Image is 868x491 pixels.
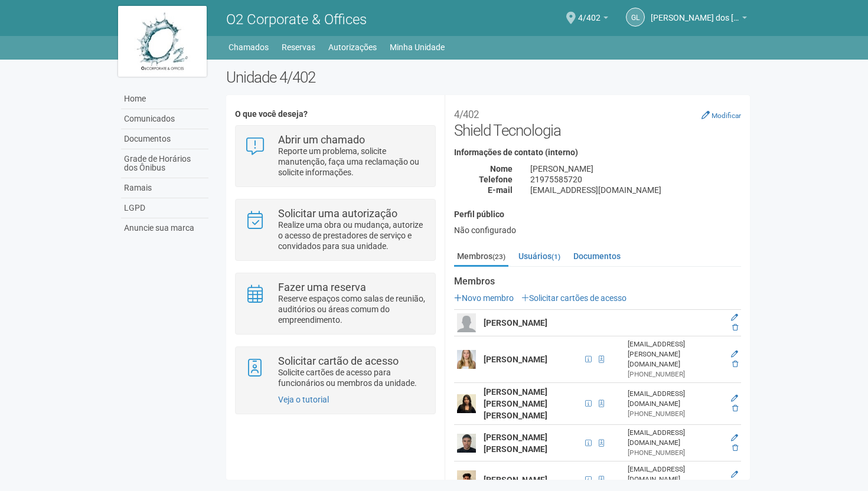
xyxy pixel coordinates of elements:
[278,207,397,220] strong: Solicitar uma autorização
[457,470,476,489] img: user.png
[651,15,747,24] a: [PERSON_NAME] dos [PERSON_NAME]
[244,356,426,388] a: Solicitar cartão de acesso Solicite cartões de acesso para funcionários ou membros da unidade.
[521,293,626,303] a: Solicitar cartões de acesso
[570,247,624,265] a: Documentos
[278,367,426,388] p: Solicite cartões de acesso para funcionários ou membros da unidade.
[521,174,750,185] div: 21975585720
[244,282,426,325] a: Fazer uma reserva Reserve espaços como salas de reunião, auditórios ou áreas comum do empreendime...
[454,247,508,267] a: Membros(23)
[121,218,208,238] a: Anuncie sua marca
[479,175,513,184] strong: Telefone
[454,148,741,157] h4: Informações de contato (interno)
[229,39,269,55] a: Chamados
[328,39,377,55] a: Autorizações
[582,473,595,486] span: CPF 114.313.129-08
[595,353,608,366] span: Cartão de acesso produzido
[595,437,608,450] span: Cartão de acesso ativo
[121,109,208,129] a: Comunicados
[552,253,560,261] small: (1)
[582,437,595,450] span: CPF 209.206.237-94
[595,473,608,486] span: Cartão de acesso produzido
[731,394,738,402] a: Editar membro
[578,2,601,22] span: 4/402
[282,39,315,55] a: Reservas
[454,225,741,235] div: Não configurado
[454,293,514,303] a: Novo membro
[492,253,505,261] small: (23)
[278,146,426,178] p: Reporte um problema, solicite manutenção, faça uma reclamação ou solicite informações.
[454,210,741,219] h4: Perfil público
[457,434,476,453] img: user.png
[226,11,367,28] span: O2 Corporate & Offices
[457,394,476,413] img: user.png
[731,470,738,479] a: Editar membro
[278,395,329,404] a: Veja o tutorial
[490,164,513,174] strong: Nome
[121,178,208,198] a: Ramais
[121,89,208,109] a: Home
[582,397,595,410] span: CPF 152.605.157-57
[701,110,741,120] a: Modificar
[521,163,750,174] div: [PERSON_NAME]
[484,318,547,328] strong: [PERSON_NAME]
[732,323,738,332] a: Excluir membro
[484,387,547,420] strong: [PERSON_NAME] [PERSON_NAME] [PERSON_NAME]
[595,397,608,410] span: Cartão de acesso em produção
[457,350,476,369] img: user.png
[121,149,208,178] a: Grade de Horários dos Ônibus
[521,185,750,195] div: [EMAIL_ADDRESS][DOMAIN_NAME]
[454,276,741,287] strong: Membros
[628,448,723,458] div: [PHONE_NUMBER]
[278,293,426,325] p: Reserve espaços como salas de reunião, auditórios ou áreas comum do empreendimento.
[628,339,723,369] div: [EMAIL_ADDRESS][PERSON_NAME][DOMAIN_NAME]
[628,389,723,409] div: [EMAIL_ADDRESS][DOMAIN_NAME]
[454,109,479,120] small: 4/402
[226,68,750,86] h2: Unidade 4/402
[484,475,547,485] strong: [PERSON_NAME]
[628,409,723,419] div: [PHONE_NUMBER]
[712,112,741,120] small: Modificar
[628,464,723,485] div: [EMAIL_ADDRESS][DOMAIN_NAME]
[628,428,723,448] div: [EMAIL_ADDRESS][DOMAIN_NAME]
[278,281,366,293] strong: Fazer uma reserva
[578,15,608,24] a: 4/402
[515,247,563,265] a: Usuários(1)
[121,129,208,149] a: Documentos
[731,313,738,322] a: Editar membro
[457,313,476,332] img: user.png
[244,208,426,251] a: Solicitar uma autorização Realize uma obra ou mudança, autorize o acesso de prestadores de serviç...
[390,39,445,55] a: Minha Unidade
[731,434,738,442] a: Editar membro
[484,433,547,454] strong: [PERSON_NAME] [PERSON_NAME]
[454,104,741,139] h2: Shield Tecnologia
[582,353,595,366] span: CPF 161.132.737-76
[121,198,208,218] a: LGPD
[235,110,435,119] h4: O que você deseja?
[484,355,547,364] strong: [PERSON_NAME]
[731,350,738,358] a: Editar membro
[244,135,426,178] a: Abrir um chamado Reporte um problema, solicite manutenção, faça uma reclamação ou solicite inform...
[278,355,399,367] strong: Solicitar cartão de acesso
[732,360,738,368] a: Excluir membro
[278,220,426,251] p: Realize uma obra ou mudança, autorize o acesso de prestadores de serviço e convidados para sua un...
[488,185,513,195] strong: E-mail
[628,369,723,379] div: [PHONE_NUMBER]
[651,2,739,22] span: Gabriel Lemos Carreira dos Reis
[118,6,207,77] img: logo.jpg
[732,444,738,452] a: Excluir membro
[626,8,645,27] a: GL
[732,404,738,413] a: Excluir membro
[278,133,365,146] strong: Abrir um chamado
